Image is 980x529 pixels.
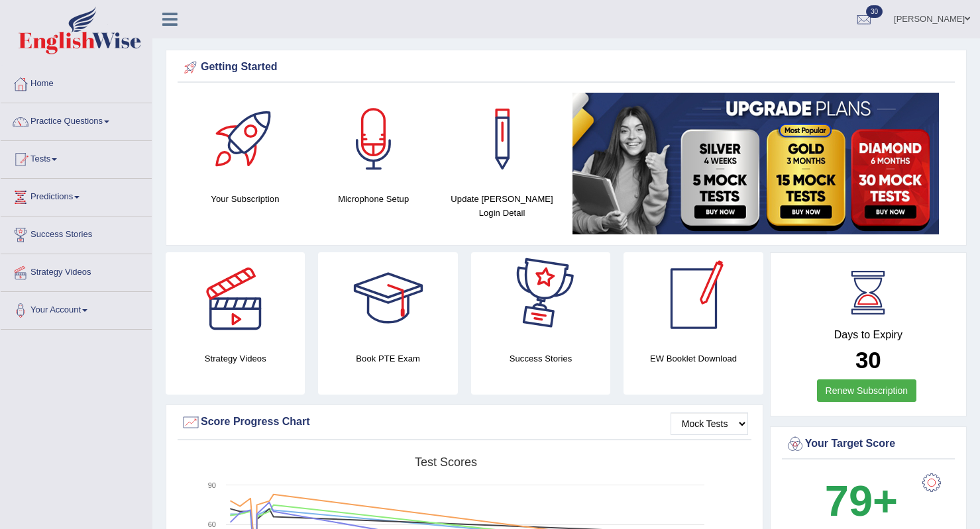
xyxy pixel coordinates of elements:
[181,412,748,432] div: Score Progress Chart
[855,347,881,373] b: 30
[1,141,152,174] a: Tests
[1,254,152,287] a: Strategy Videos
[166,352,305,365] h4: Strategy Videos
[445,192,560,220] h4: Update [PERSON_NAME] Login Detail
[318,352,457,365] h4: Book PTE Exam
[624,352,763,365] h4: EW Booklet Download
[1,66,152,99] a: Home
[208,520,216,528] text: 60
[208,481,216,489] text: 90
[1,103,152,136] a: Practice Questions
[181,58,952,77] div: Getting Started
[572,93,939,234] img: small5.jpg
[1,292,152,325] a: Your Account
[785,329,952,341] h4: Days to Expiry
[825,477,898,525] b: 79+
[785,434,952,454] div: Your Target Score
[188,192,303,206] h4: Your Subscription
[866,5,883,18] span: 30
[817,379,917,402] a: Renew Subscription
[1,179,152,212] a: Predictions
[415,456,477,469] tspan: Test scores
[471,352,610,365] h4: Success Stories
[316,192,431,206] h4: Microphone Setup
[1,216,152,250] a: Success Stories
